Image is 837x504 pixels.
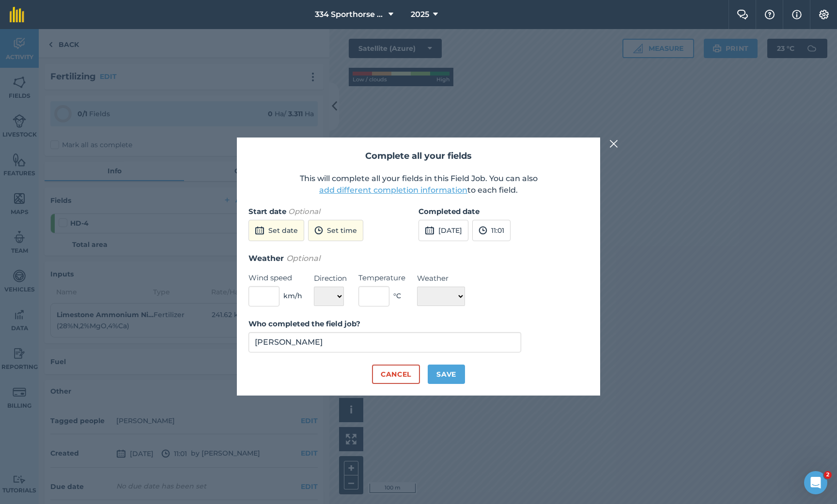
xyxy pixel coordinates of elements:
strong: Who completed the field job? [248,319,360,328]
h3: Weather [248,252,589,265]
button: Save [428,365,465,384]
span: 334 Sporthorse Stud [315,9,385,20]
h2: Complete all your fields [248,149,589,163]
button: Set date [248,220,304,241]
img: A cog icon [818,10,830,19]
button: Set time [308,220,363,241]
strong: Completed date [418,207,480,216]
button: 11:01 [472,220,511,241]
label: Direction [314,273,347,284]
strong: Start date [248,207,286,216]
label: Temperature [358,272,405,284]
img: Two speech bubbles overlapping with the left bubble in the forefront [737,10,748,19]
button: add different completion information [319,184,467,196]
img: svg+xml;base64,PD94bWwgdmVyc2lvbj0iMS4wIiBlbmNvZGluZz0idXRmLTgiPz4KPCEtLSBHZW5lcmF0b3I6IEFkb2JlIE... [479,225,487,236]
em: Optional [288,207,320,216]
img: fieldmargin Logo [10,7,24,22]
img: svg+xml;base64,PHN2ZyB4bWxucz0iaHR0cDovL3d3dy53My5vcmcvMjAwMC9zdmciIHdpZHRoPSIxNyIgaGVpZ2h0PSIxNy... [792,9,802,20]
img: svg+xml;base64,PD94bWwgdmVyc2lvbj0iMS4wIiBlbmNvZGluZz0idXRmLTgiPz4KPCEtLSBHZW5lcmF0b3I6IEFkb2JlIE... [425,225,434,236]
span: km/h [283,290,302,301]
span: 2 [824,471,832,479]
button: [DATE] [418,220,468,241]
img: svg+xml;base64,PD94bWwgdmVyc2lvbj0iMS4wIiBlbmNvZGluZz0idXRmLTgiPz4KPCEtLSBHZW5lcmF0b3I6IEFkb2JlIE... [314,225,323,236]
span: ° C [393,290,401,301]
img: svg+xml;base64,PD94bWwgdmVyc2lvbj0iMS4wIiBlbmNvZGluZz0idXRmLTgiPz4KPCEtLSBHZW5lcmF0b3I6IEFkb2JlIE... [255,225,264,236]
span: 2025 [411,9,429,20]
button: Cancel [372,365,420,384]
label: Weather [417,273,465,284]
p: This will complete all your fields in this Field Job. You can also to each field. [248,173,589,196]
em: Optional [286,254,320,263]
img: svg+xml;base64,PHN2ZyB4bWxucz0iaHR0cDovL3d3dy53My5vcmcvMjAwMC9zdmciIHdpZHRoPSIyMiIgaGVpZ2h0PSIzMC... [609,138,618,150]
label: Wind speed [248,272,302,284]
iframe: Intercom live chat [804,471,827,494]
img: A question mark icon [764,10,775,19]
